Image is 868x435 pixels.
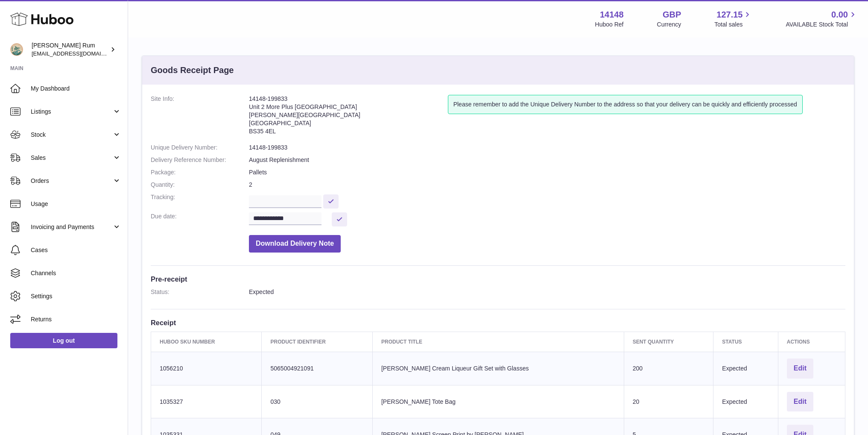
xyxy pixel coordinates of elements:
[31,85,121,93] span: My Dashboard
[151,156,249,164] dt: Delivery Reference Number:
[713,352,778,385] td: Expected
[600,9,624,21] strong: 14148
[716,9,742,21] span: 127.15
[714,21,752,29] span: Total sales
[249,144,845,152] dd: 14148-199833
[32,41,108,58] div: [PERSON_NAME] Rum
[262,332,372,352] th: Product Identifier
[151,352,262,385] td: 1056210
[713,385,778,418] td: Expected
[31,223,112,231] span: Invoicing and Payments
[713,332,778,352] th: Status
[31,246,121,254] span: Cases
[151,212,249,226] dt: Due date:
[31,154,112,162] span: Sales
[151,144,249,152] dt: Unique Delivery Number:
[32,50,126,57] span: [EMAIL_ADDRESS][DOMAIN_NAME]
[10,43,23,56] img: mail@bartirum.wales
[786,9,858,29] a: 0.00 AVAILABLE Stock Total
[31,131,112,139] span: Stock
[151,65,234,76] h3: Goods Receipt Page
[31,292,121,300] span: Settings
[714,9,752,29] a: 127.15 Total sales
[372,352,624,385] td: [PERSON_NAME] Cream Liqueur Gift Set with Glasses
[624,352,713,385] td: 200
[249,235,341,253] button: Download Delivery Note
[787,392,813,412] button: Edit
[657,21,681,29] div: Currency
[31,269,121,277] span: Channels
[249,288,845,296] dd: Expected
[151,288,249,296] dt: Status:
[448,95,803,114] div: Please remember to add the Unique Delivery Number to the address so that your delivery can be qui...
[372,332,624,352] th: Product title
[151,318,845,327] h3: Receipt
[595,21,624,29] div: Huboo Ref
[31,315,121,323] span: Returns
[151,193,249,208] dt: Tracking:
[151,95,249,139] dt: Site Info:
[31,200,121,208] span: Usage
[786,21,858,29] span: AVAILABLE Stock Total
[831,9,848,21] span: 0.00
[262,352,372,385] td: 5065004921091
[10,333,117,348] a: Log out
[31,177,112,185] span: Orders
[372,385,624,418] td: [PERSON_NAME] Tote Bag
[624,332,713,352] th: Sent Quantity
[778,332,845,352] th: Actions
[151,332,262,352] th: Huboo SKU Number
[249,95,448,139] address: 14148-199833 Unit 2 More Plus [GEOGRAPHIC_DATA] [PERSON_NAME][GEOGRAPHIC_DATA] [GEOGRAPHIC_DATA] ...
[249,156,845,164] dd: August Replenishment
[262,385,372,418] td: 030
[663,9,681,21] strong: GBP
[787,359,813,379] button: Edit
[249,181,845,189] dd: 2
[249,168,845,176] dd: Pallets
[151,274,845,284] h3: Pre-receipt
[151,181,249,189] dt: Quantity:
[151,168,249,176] dt: Package:
[31,108,112,116] span: Listings
[624,385,713,418] td: 20
[151,385,262,418] td: 1035327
